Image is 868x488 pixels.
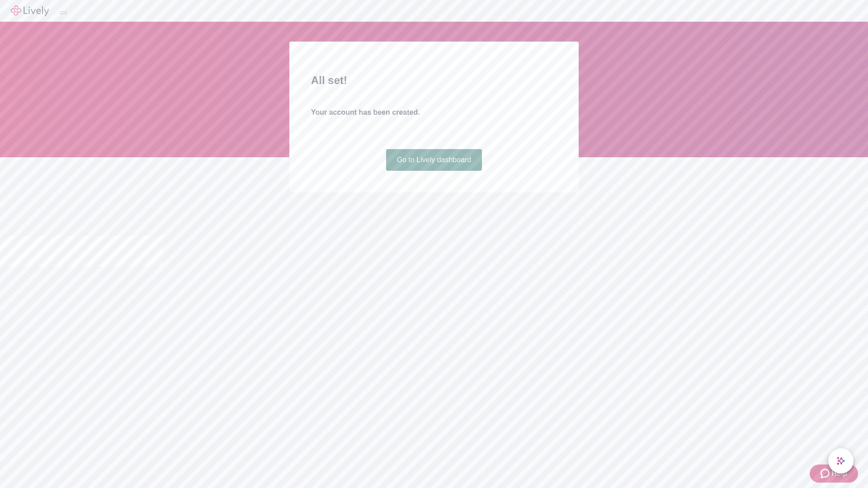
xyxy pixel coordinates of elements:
[810,465,858,483] button: Zendesk support iconHelp
[821,468,831,479] svg: Zendesk support icon
[311,72,557,89] h2: All set!
[828,448,854,474] button: chat
[386,149,482,171] a: Go to Lively dashboard
[11,5,49,16] img: Lively
[60,11,67,14] button: Log out
[831,468,847,479] span: Help
[836,456,845,465] svg: Lively AI Assistant
[311,107,557,118] h4: Your account has been created.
